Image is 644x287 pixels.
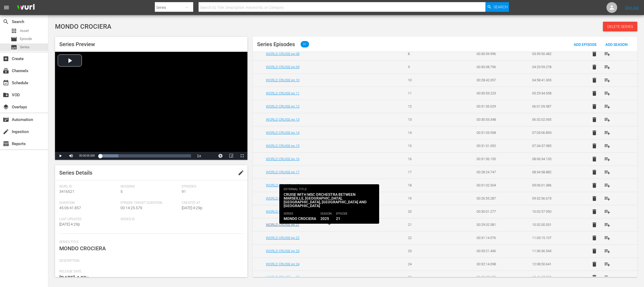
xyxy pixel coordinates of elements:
button: delete [588,218,601,231]
td: 00:32:14.098 [470,257,526,271]
td: 07:03:06.893 [526,126,581,139]
span: Add Season [601,42,632,47]
td: 11 [401,87,457,100]
span: Series Title: [59,240,240,244]
a: WORLD CRUISE ep 21 [266,223,299,227]
td: 00:30:08.796 [470,60,526,73]
td: 00:31:03.958 [470,126,526,139]
span: playlist_add [604,116,610,123]
td: 10:02:57.950 [526,205,581,218]
td: 00:31:56.150 [470,152,526,165]
span: Created At [182,201,240,205]
button: delete [588,113,601,126]
span: playlist_add [604,156,610,162]
button: delete [588,245,601,257]
button: playlist_add [601,245,614,257]
button: Picture-in-Picture [226,152,237,160]
span: menu [3,4,10,11]
button: Play [55,152,66,160]
button: playlist_add [601,218,614,231]
span: [DATE] 4:29p [59,222,80,226]
button: playlist_add [601,166,614,179]
span: delete [591,143,598,149]
button: delete [588,153,601,165]
button: delete [588,87,601,100]
a: WORLD CRUISE ep 19 [266,196,299,200]
img: ans4CAIJ8jUAAAAAAAAAAAAAAAAAAAAAAAAgQb4GAAAAAAAAAAAAAAAAAAAAAAAAJMjXAAAAAAAAAAAAAAAAAAAAAAAAgAT5G... [13,1,39,14]
a: WORLD CRUISE ep 13 [266,117,299,122]
span: playlist_add [604,274,610,281]
span: Search [493,2,508,12]
td: 22 [401,231,457,244]
a: WORLD CRUISE ep 20 [266,209,299,214]
span: playlist_add [604,235,610,241]
button: playlist_add [601,205,614,218]
span: [DATE] 4:29p [182,206,202,210]
button: playlist_add [601,87,614,100]
span: playlist_add [604,222,610,228]
span: Series Episodes [257,41,295,47]
a: WORLD CRUISE ep 15 [266,144,299,148]
td: 00:29:02.581 [470,218,526,231]
button: playlist_add [601,139,614,152]
span: Seasons [120,185,179,189]
td: 12:08:50.641 [526,257,581,271]
span: MONDO CROCIERA [59,245,106,252]
span: playlist_add [604,77,610,83]
td: 04:58:41.335 [526,73,581,87]
span: 91 [182,189,186,194]
a: WORLD CRUISE ep 23 [266,249,299,253]
span: delete [591,248,598,254]
td: 16 [401,152,457,165]
span: playlist_add [604,90,610,97]
button: Jump To Time [215,152,226,160]
td: 13 [401,113,457,126]
td: 11:03:15.107 [526,231,581,244]
button: playlist_add [601,258,614,271]
td: 04:29:59.278 [526,60,581,73]
button: playlist_add [601,153,614,165]
button: playlist_add [601,47,614,60]
td: 12:41:27.820 [526,271,581,284]
span: delete [591,222,598,228]
span: Search [3,19,9,25]
span: Asset [11,28,17,34]
span: Series [20,45,30,50]
span: Duration [59,201,118,205]
span: Series Preview [59,41,95,47]
span: Reports [3,141,9,147]
a: WORLD CRUISE ep 22 [266,236,299,240]
td: 24 [401,257,457,271]
span: Overlays [3,104,9,110]
button: delete [588,166,601,179]
td: 00:31:31.092 [470,139,526,152]
button: delete [588,179,601,192]
a: WORLD CRUISE ep 12 [266,104,299,108]
button: Playback Rate [194,152,204,160]
span: 91 [301,41,309,47]
td: 06:32:02.935 [526,113,581,126]
td: 07:34:37.985 [526,139,581,152]
span: Schedule [3,80,9,86]
button: Add Episode [569,39,601,49]
td: 19 [401,192,457,205]
td: 00:31:14.576 [470,231,526,244]
span: 45:06:41.857 [59,206,81,210]
span: Episode [20,36,32,42]
td: 00:28:24.747 [470,165,526,179]
span: delete [591,169,598,175]
a: WORLD CRUISE ep 25 [266,275,299,279]
span: Release Date: [59,270,240,274]
a: WORLD CRUISE ep 14 [266,131,299,135]
a: WORLD CRUISE ep 17 [266,170,299,174]
td: 25 [401,271,457,284]
td: 08:34:58.882 [526,165,581,179]
td: 00:31:35.029 [470,100,526,113]
td: 00:26:55.287 [470,192,526,205]
span: playlist_add [604,208,610,215]
span: Create [3,56,9,62]
a: WORLD CRUISE ep 16 [266,157,299,161]
span: playlist_add [604,195,610,202]
button: Delete Series [603,22,637,31]
span: playlist_add [604,51,610,57]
